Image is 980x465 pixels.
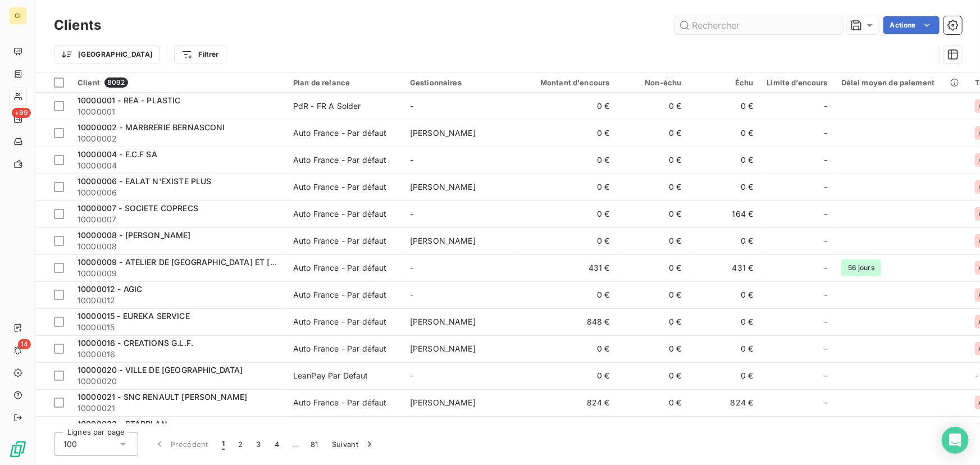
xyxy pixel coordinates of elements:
span: [PERSON_NAME] [410,344,476,353]
div: Montant d'encours [527,78,610,87]
span: 10000020 [78,376,280,387]
span: - [975,371,978,380]
span: 100 [63,439,77,450]
span: +99 [12,108,31,118]
span: - [410,290,413,299]
span: 14 [18,339,31,349]
span: [PERSON_NAME] [410,398,476,407]
span: 10000020 - VILLE DE [GEOGRAPHIC_DATA] [78,365,243,375]
div: LeanPay Par Defaut [293,370,368,381]
div: GI [9,7,27,25]
span: - [824,343,828,354]
td: 0 € [617,174,689,200]
td: 0 € [520,174,617,200]
span: 10000009 - ATELIER DE [GEOGRAPHIC_DATA] ET [GEOGRAPHIC_DATA] - ASM [78,257,375,267]
span: 10000007 - SOCIETE COPRECS [78,203,198,213]
span: 10000022 - STARPLAN [78,419,167,428]
button: 4 [268,432,286,456]
span: 10000015 - EUREKA SERVICE [78,311,190,321]
td: 0 € [520,281,617,308]
span: 10000009 [78,268,280,279]
span: 10000016 - CREATIONS G.L.F. [78,338,193,348]
span: 10000002 [78,133,280,144]
td: 0 € [617,200,689,227]
span: - [410,263,413,272]
span: - [824,316,828,327]
td: 0 € [689,174,760,200]
td: 0 € [689,335,760,362]
td: 0 € [520,200,617,227]
div: Échu [695,78,754,87]
td: 0 € [617,147,689,174]
span: 10000015 [78,322,280,333]
td: 0 € [617,416,689,443]
span: - [410,209,413,218]
td: 0 € [689,308,760,335]
td: 0 € [520,335,617,362]
td: 0 € [689,281,760,308]
div: Open Intercom Messenger [942,427,969,454]
div: Auto France - Par défaut [293,262,387,273]
span: - [824,370,828,381]
span: 10000016 [78,349,280,360]
span: - [824,397,828,408]
td: 0 € [520,93,617,120]
span: 10000004 - E.C.F SA [78,149,157,159]
span: 10000008 [78,241,280,252]
span: 10000021 - SNC RENAULT [PERSON_NAME] [78,392,247,402]
button: 81 [304,432,325,456]
td: 0 € [617,389,689,416]
input: Rechercher [674,16,843,34]
td: 0 € [617,335,689,362]
td: 0 € [617,254,689,281]
span: [PERSON_NAME] [410,317,476,326]
span: … [286,435,304,453]
span: 10000006 - EALAT N'EXISTE PLUS [78,176,212,186]
span: 10000008 - [PERSON_NAME] [78,230,191,240]
td: 0 € [689,362,760,389]
button: [GEOGRAPHIC_DATA] [54,45,160,63]
span: - [410,101,413,111]
td: 934 € [689,416,760,443]
td: 0 € [617,93,689,120]
div: Limite d’encours [767,78,828,87]
span: 1 [222,439,225,450]
div: PdR - FR A Solder [293,101,361,112]
div: Auto France - Par défaut [293,127,387,139]
td: 0 € [617,227,689,254]
div: Auto France - Par défaut [293,235,387,247]
button: Filtrer [174,45,226,63]
span: - [824,235,828,247]
span: [PERSON_NAME] [410,236,476,245]
div: Auto France - Par défaut [293,154,387,166]
div: Non-échu [623,78,682,87]
div: Délai moyen de paiement [841,78,961,87]
td: 824 € [689,389,760,416]
td: 0 € [689,147,760,174]
button: Précédent [147,432,215,456]
span: 10000001 - REA - PLASTIC [78,95,181,105]
span: 10000001 [78,106,280,117]
span: 10000021 [78,403,280,414]
span: - [410,371,413,380]
span: 10000007 [78,214,280,225]
td: 0 € [520,120,617,147]
td: 0 € [520,147,617,174]
div: Auto France - Par défaut [293,289,387,300]
button: 1 [215,432,231,456]
span: [PERSON_NAME] [410,128,476,138]
div: Auto France - Par défaut [293,316,387,327]
td: 824 € [520,389,617,416]
span: 10000006 [78,187,280,198]
button: 3 [250,432,268,456]
button: Suivant [325,432,382,456]
td: 431 € [520,254,617,281]
span: 10000012 - AGIC [78,284,142,294]
span: [PERSON_NAME] [410,182,476,192]
td: 0 € [617,281,689,308]
td: 0 € [520,362,617,389]
span: - [824,289,828,300]
span: 10000004 [78,160,280,171]
td: 934 € [520,416,617,443]
td: 0 € [689,93,760,120]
